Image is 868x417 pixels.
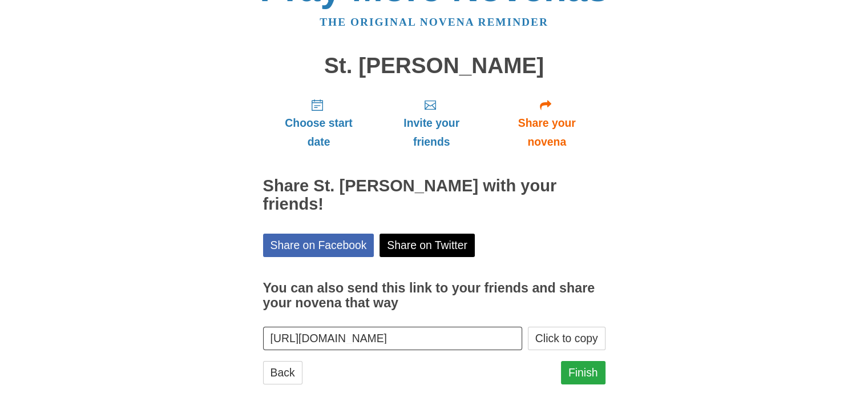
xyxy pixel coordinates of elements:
[561,361,605,384] a: Finish
[320,16,548,28] a: The original novena reminder
[263,177,605,214] h2: Share St. [PERSON_NAME] with your friends!
[263,54,605,78] h1: St. [PERSON_NAME]
[263,234,374,257] a: Share on Facebook
[374,89,488,157] a: Invite your friends
[500,114,594,151] span: Share your novena
[528,327,605,350] button: Click to copy
[263,361,302,384] a: Back
[263,281,605,310] h3: You can also send this link to your friends and share your novena that way
[274,114,364,151] span: Choose start date
[263,89,375,157] a: Choose start date
[380,234,475,257] a: Share on Twitter
[488,89,605,157] a: Share your novena
[386,114,477,151] span: Invite your friends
